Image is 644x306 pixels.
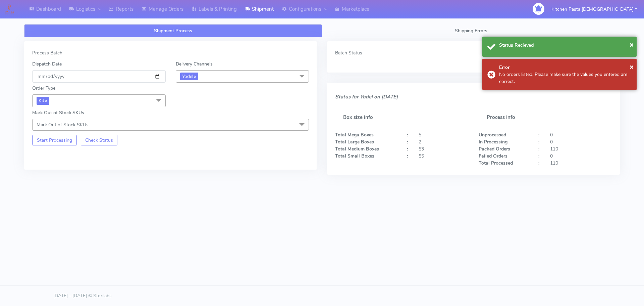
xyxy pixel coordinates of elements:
[37,122,89,128] span: Mark Out of Stock SKUs
[538,132,539,138] strong: :
[538,153,539,159] strong: :
[414,138,473,145] div: 2
[545,152,617,160] div: 0
[630,40,634,49] span: ×
[546,2,642,16] button: Kitchen Pasta [DEMOGRAPHIC_DATA]
[479,153,507,159] strong: Failed Orders
[32,109,84,116] label: Mark Out of Stock SKUs
[538,146,539,152] strong: :
[335,146,379,152] strong: Total Medium Boxes
[335,153,374,159] strong: Total Small Boxes
[414,145,473,152] div: 53
[630,62,634,71] span: ×
[545,131,617,138] div: 0
[479,139,507,145] strong: In Processing
[407,139,408,145] strong: :
[32,60,62,68] label: Dispatch Date
[407,132,408,138] strong: :
[538,139,539,145] strong: :
[407,153,408,159] strong: :
[414,152,473,160] div: 55
[335,106,469,128] h5: Box size info
[414,131,473,138] div: 5
[154,28,192,34] span: Shipment Process
[180,73,198,80] span: Yodel
[479,146,510,152] strong: Packed Orders
[32,135,77,145] button: Start Processing
[407,146,408,152] strong: :
[37,97,49,104] span: Kit
[545,145,617,152] div: 110
[499,64,632,71] div: Error
[44,97,47,104] a: x
[499,42,632,49] div: Status Recieved
[479,160,513,166] strong: Total Processed
[479,106,612,128] h5: Process info
[545,138,617,145] div: 0
[32,49,309,56] div: Process Batch
[538,160,539,166] strong: :
[32,85,55,92] label: Order Type
[479,132,506,138] strong: Unprocessed
[193,73,196,80] a: x
[335,93,398,100] i: Status for Yodel on [DATE]
[630,40,634,50] button: Close
[81,135,118,145] button: Check Status
[335,132,374,138] strong: Total Mega Boxes
[335,139,374,145] strong: Total Large Boxes
[335,49,612,56] div: Batch Status
[455,28,487,34] span: Shipping Errors
[630,62,634,72] button: Close
[176,60,213,68] label: Delivery Channels
[499,71,632,85] div: No orders listed. Please make sure the values you entered are correct.
[545,160,617,167] div: 110
[24,24,620,37] ul: Tabs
